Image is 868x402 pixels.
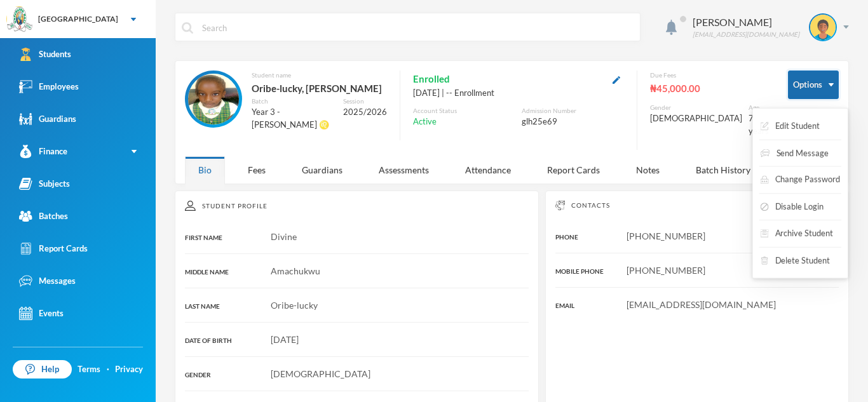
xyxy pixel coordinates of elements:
div: Account Status [413,106,515,116]
div: Gender [650,103,742,112]
div: [DATE] | -- Enrollment [413,87,624,100]
div: Student name [252,70,387,80]
div: Bio [185,156,225,184]
div: Batches [19,210,68,223]
span: [DATE] [271,334,299,345]
a: Terms [78,363,100,376]
div: Finance [19,145,67,158]
img: STUDENT [810,15,836,40]
div: Report Cards [534,156,613,184]
div: Attendance [452,156,524,184]
span: [PHONE_NUMBER] [627,265,705,276]
div: 7 years [749,112,769,137]
button: Options [788,70,839,99]
div: Admission Number [522,106,624,116]
span: [PHONE_NUMBER] [627,231,705,241]
span: Active [413,116,437,128]
img: STUDENT [188,74,239,124]
span: Oribe-lucky [271,300,318,311]
div: [DEMOGRAPHIC_DATA] [650,112,742,125]
input: Search [201,13,634,42]
div: Subjects [19,177,70,191]
button: Change Password [759,169,841,192]
div: Student Profile [185,201,529,211]
div: Report Cards [19,242,88,255]
div: Year 3 - [PERSON_NAME] ♌️ [252,106,334,131]
div: [GEOGRAPHIC_DATA] [38,13,118,25]
div: glh25e69 [522,116,624,128]
img: search [182,22,193,34]
a: Privacy [115,363,143,376]
button: Delete Student [759,250,831,273]
div: [EMAIL_ADDRESS][DOMAIN_NAME] [693,30,799,39]
div: Employees [19,80,79,93]
button: Archive Student [759,223,834,246]
div: Oribe-lucky, [PERSON_NAME] [252,80,387,97]
div: Due Fees [650,70,769,80]
div: Fees [234,156,279,184]
button: Edit [609,72,624,86]
div: Events [19,307,64,320]
div: Batch [252,97,334,106]
button: Disable Login [759,196,825,219]
div: Assessments [365,156,442,184]
div: [PERSON_NAME] [693,15,799,30]
div: · [107,363,109,376]
div: Guardians [19,112,76,126]
div: Age [749,103,769,112]
span: [EMAIL_ADDRESS][DOMAIN_NAME] [627,299,776,310]
img: logo [7,7,32,32]
div: Batch History [682,156,764,184]
div: Students [19,48,71,61]
div: Messages [19,274,76,288]
button: Send Message [759,142,830,165]
div: ₦45,000.00 [650,80,769,97]
span: [DEMOGRAPHIC_DATA] [271,368,370,379]
div: 2025/2026 [343,106,387,119]
div: Contacts [555,201,839,210]
button: Edit Student [759,115,821,138]
div: Guardians [288,156,356,184]
span: Amachukwu [271,265,320,276]
span: Divine [271,231,297,242]
a: Help [13,360,72,379]
div: Notes [623,156,673,184]
span: Enrolled [413,70,450,87]
div: Session [343,97,387,106]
